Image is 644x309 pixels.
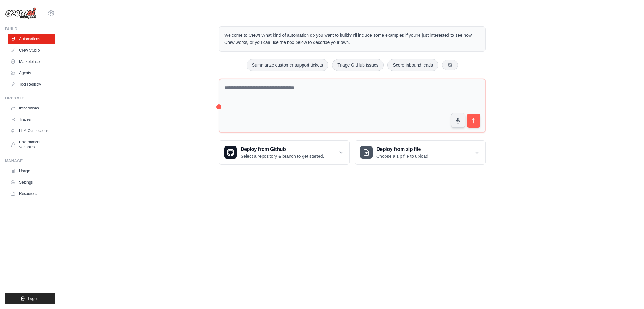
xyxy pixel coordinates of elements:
[376,153,430,159] p: Choose a zip file to upload.
[5,158,55,163] div: Manage
[241,153,324,159] p: Select a repository & branch to get started.
[8,103,55,113] a: Integrations
[8,126,55,136] a: LLM Connections
[8,79,55,89] a: Tool Registry
[387,59,438,71] button: Score inbound leads
[8,45,55,55] a: Crew Studio
[8,57,55,67] a: Marketplace
[8,114,55,124] a: Traces
[8,166,55,176] a: Usage
[19,191,37,196] span: Resources
[8,137,55,152] a: Environment Variables
[5,293,55,304] button: Logout
[8,177,55,187] a: Settings
[8,34,55,44] a: Automations
[376,146,430,153] h3: Deploy from zip file
[241,146,324,153] h3: Deploy from Github
[5,7,36,19] img: Logo
[332,59,384,71] button: Triage GitHub issues
[224,32,480,46] p: Welcome to Crew! What kind of automation do you want to build? I'll include some examples if you'...
[8,189,55,199] button: Resources
[28,296,40,301] span: Logout
[247,59,328,71] button: Summarize customer support tickets
[5,26,55,31] div: Build
[5,96,55,101] div: Operate
[8,68,55,78] a: Agents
